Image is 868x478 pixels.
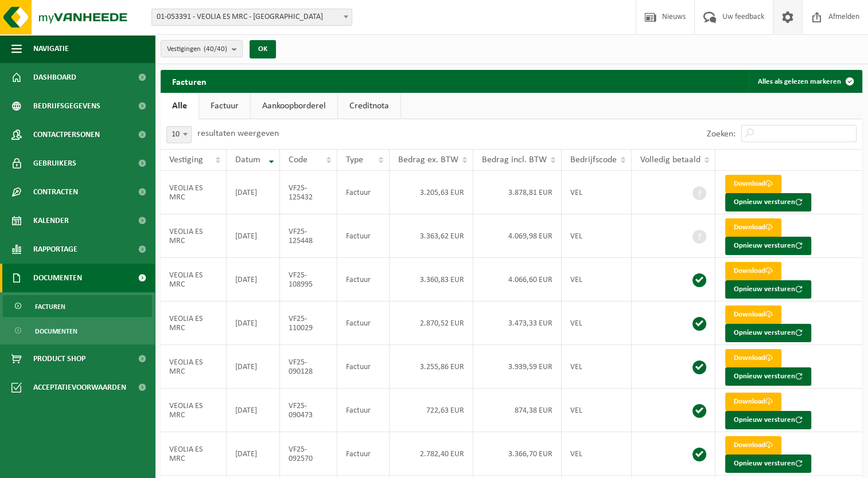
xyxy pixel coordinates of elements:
td: [DATE] [227,389,281,432]
span: 10 [166,126,192,143]
td: VEOLIA ES MRC [161,389,227,432]
a: Creditnota [338,93,400,119]
span: Facturen [35,296,65,318]
td: Factuur [337,214,390,258]
td: VF25-125448 [280,214,337,258]
a: Download [725,436,781,455]
td: VEOLIA ES MRC [161,258,227,301]
td: [DATE] [227,301,281,345]
a: Download [725,305,781,324]
a: Documenten [3,320,152,342]
td: VF25-090128 [280,345,337,389]
span: Datum [235,155,260,164]
td: 3.473,33 EUR [473,301,562,345]
td: VEOLIA ES MRC [161,171,227,214]
td: [DATE] [227,171,281,214]
span: Documenten [35,320,77,342]
td: VF25-125432 [280,171,337,214]
td: Factuur [337,432,390,476]
td: VF25-108995 [280,258,337,301]
td: VEL [562,258,632,301]
h2: Facturen [161,70,218,92]
a: Download [725,218,781,237]
button: Opnieuw versturen [725,367,811,386]
a: Factuur [199,93,250,119]
td: 3.366,70 EUR [473,432,562,476]
span: Volledig betaald [640,155,700,164]
span: Dashboard [33,63,76,92]
td: 2.870,52 EUR [390,301,473,345]
button: Opnieuw versturen [725,324,811,342]
a: Download [725,393,781,411]
span: Bedrijfscode [570,155,617,164]
button: OK [250,40,276,58]
button: Alles als gelezen markeren [749,70,861,93]
td: 2.782,40 EUR [390,432,473,476]
td: 3.205,63 EUR [390,171,473,214]
td: 3.878,81 EUR [473,171,562,214]
td: VF25-110029 [280,301,337,345]
span: Rapportage [33,235,77,264]
span: 01-053391 - VEOLIA ES MRC - ANTWERPEN [152,9,352,25]
span: Type [346,155,363,164]
td: Factuur [337,301,390,345]
button: Opnieuw versturen [725,237,811,255]
a: Facturen [3,295,152,317]
td: VEL [562,171,632,214]
span: Bedrag incl. BTW [482,155,547,164]
td: [DATE] [227,258,281,301]
button: Opnieuw versturen [725,455,811,473]
td: Factuur [337,389,390,432]
td: 4.069,98 EUR [473,214,562,258]
span: Contactpersonen [33,120,100,149]
td: VF25-090473 [280,389,337,432]
span: Bedrag ex. BTW [398,155,458,164]
td: VEOLIA ES MRC [161,345,227,389]
td: 722,63 EUR [390,389,473,432]
td: 4.066,60 EUR [473,258,562,301]
button: Opnieuw versturen [725,193,811,211]
span: Vestiging [169,155,203,164]
td: VEL [562,214,632,258]
label: resultaten weergeven [197,129,279,138]
td: Factuur [337,171,390,214]
td: 3.363,62 EUR [390,214,473,258]
button: Opnieuw versturen [725,280,811,299]
span: Contracten [33,178,78,206]
td: [DATE] [227,345,281,389]
span: Vestigingen [167,41,227,58]
td: 874,38 EUR [473,389,562,432]
td: VEL [562,345,632,389]
span: Product Shop [33,344,85,373]
span: Code [289,155,308,164]
button: Opnieuw versturen [725,411,811,429]
span: Kalender [33,206,69,235]
a: Download [725,175,781,193]
td: Factuur [337,258,390,301]
td: [DATE] [227,432,281,476]
a: Aankoopborderel [251,93,337,119]
td: 3.939,59 EUR [473,345,562,389]
td: VEOLIA ES MRC [161,214,227,258]
td: [DATE] [227,214,281,258]
span: Documenten [33,264,82,292]
td: 3.360,83 EUR [390,258,473,301]
td: VEOLIA ES MRC [161,301,227,345]
td: VEL [562,389,632,432]
td: VEL [562,432,632,476]
td: VF25-092570 [280,432,337,476]
a: Alle [161,93,198,119]
span: Bedrijfsgegevens [33,92,100,120]
td: VEOLIA ES MRC [161,432,227,476]
button: Vestigingen(40/40) [161,40,243,57]
td: Factuur [337,345,390,389]
td: VEL [562,301,632,345]
td: 3.255,86 EUR [390,345,473,389]
a: Download [725,349,781,367]
span: Gebruikers [33,149,76,178]
label: Zoeken: [707,130,735,139]
span: 10 [167,127,191,143]
a: Download [725,262,781,280]
count: (40/40) [204,45,227,53]
span: Navigatie [33,34,69,63]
